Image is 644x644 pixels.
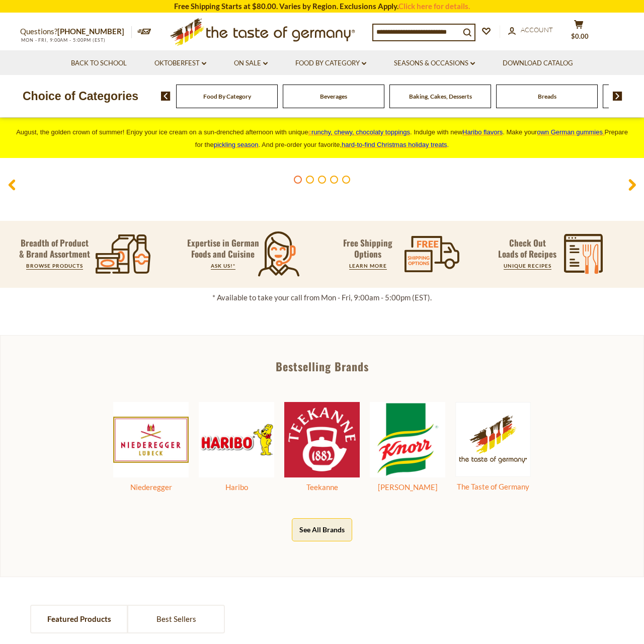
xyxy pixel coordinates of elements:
[284,402,360,477] img: Teekanne
[199,470,274,494] a: Haribo
[19,237,90,260] p: Breadth of Product & Brand Assortment
[211,263,235,269] a: ASK US!*
[342,141,447,148] a: hard-to-find Christmas holiday treats
[284,481,360,494] div: Teekanne
[521,26,553,34] span: Account
[503,58,573,69] a: Download Catalog
[16,128,628,148] span: August, the golden crown of summer! Enjoy your ice cream on a sun-drenched afternoon with unique ...
[57,27,124,36] a: [PHONE_NUMBER]
[508,25,553,36] a: Account
[462,128,503,136] a: Haribo flavors
[187,237,259,260] p: Expertise in German Foods and Cuisine
[455,469,531,493] a: The Taste of Germany
[71,58,127,69] a: Back to School
[199,402,274,477] img: Haribo
[571,32,589,40] span: $0.00
[295,58,366,69] a: Food By Category
[563,20,594,45] button: $0.00
[154,58,206,69] a: Oktoberfest
[203,93,251,100] a: Food By Category
[370,470,445,494] a: [PERSON_NAME]
[308,128,410,136] a: crunchy, chewy, chocolaty toppings
[455,480,531,493] div: The Taste of Germany
[311,128,410,136] span: runchy, chewy, chocolaty toppings
[498,237,556,260] p: Check Out Loads of Recipes
[113,402,189,477] img: Niederegger
[335,237,401,260] p: Free Shipping Options
[31,606,127,632] a: Featured Products
[113,481,189,494] div: Niederegger
[394,58,475,69] a: Seasons & Occasions
[538,93,556,100] a: Breads
[214,141,259,148] a: pickling season
[20,25,132,38] p: Questions?
[284,470,360,494] a: Teekanne
[292,518,352,541] button: See All Brands
[199,481,274,494] div: Haribo
[128,606,224,632] a: Best Sellers
[409,93,472,100] a: Baking, Cakes, Desserts
[455,402,531,477] img: The Taste of Germany
[537,128,603,136] span: own German gummies
[613,92,622,101] img: next arrow
[398,2,470,11] a: Click here for details.
[320,93,347,100] a: Beverages
[20,37,106,43] span: MON - FRI, 9:00AM - 5:00PM (EST)
[370,481,445,494] div: [PERSON_NAME]
[26,263,83,269] a: BROWSE PRODUCTS
[537,128,604,136] a: own German gummies.
[1,361,643,372] div: Bestselling Brands
[161,92,171,101] img: previous arrow
[349,263,387,269] a: LEARN MORE
[504,263,551,269] a: UNIQUE RECIPES
[342,141,449,148] span: .
[234,58,268,69] a: On Sale
[113,470,189,494] a: Niederegger
[370,402,445,477] img: Knorr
